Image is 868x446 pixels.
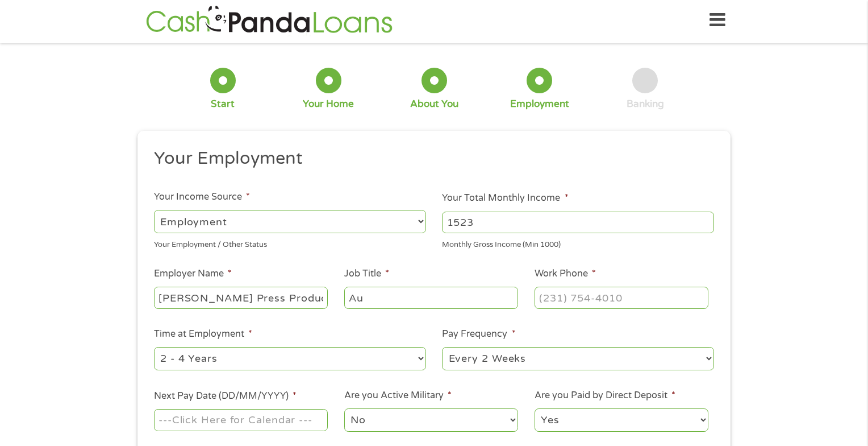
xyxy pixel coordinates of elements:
div: About You [410,98,458,110]
label: Are you Paid by Direct Deposit [535,390,675,402]
img: GetLoanNow Logo [143,4,396,36]
div: Monthly Gross Income (Min 1000) [442,236,714,251]
input: 1800 [442,212,714,233]
label: Employer Name [154,268,232,280]
label: Your Total Monthly Income [442,192,568,204]
label: Pay Frequency [442,328,515,340]
label: Job Title [344,268,389,280]
label: Time at Employment [154,328,252,340]
input: Walmart [154,287,328,308]
div: Start [211,98,235,110]
input: Cashier [344,287,518,308]
label: Your Income Source [154,191,250,203]
div: Employment [510,98,569,110]
input: (231) 754-4010 [535,287,708,308]
div: Your Home [303,98,354,110]
input: ---Click Here for Calendar --- [154,409,328,431]
div: Banking [627,98,664,110]
div: Your Employment / Other Status [154,236,426,251]
label: Work Phone [535,268,596,280]
h2: Your Employment [154,147,706,170]
label: Are you Active Military [344,390,452,402]
label: Next Pay Date (DD/MM/YYYY) [154,390,297,402]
